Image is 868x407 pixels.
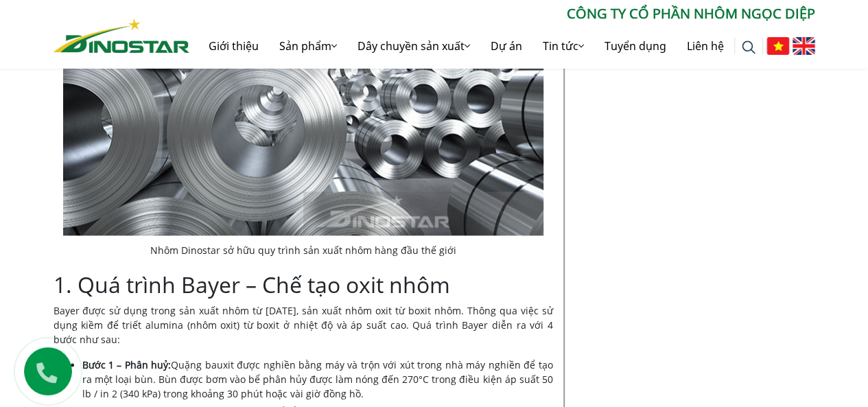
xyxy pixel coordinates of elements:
strong: Bước 1 – Phân huỷ: [82,358,172,371]
img: Tiếng Việt [766,37,789,55]
img: English [793,37,815,55]
a: Giới thiệu [198,24,269,68]
a: Tin tức [532,24,594,68]
a: Dây chuyền sản xuất [347,24,480,68]
li: Quặng bauxit được nghiền bằng máy và trộn với xút trong nhà máy nghiền để tạo ra một loại bùn. Bù... [82,358,553,401]
p: Bayer được sử dụng trong sản xuất nhôm từ [DATE], sản xuất nhôm oxit từ boxit nhôm. Thông qua việ... [54,303,553,347]
a: Dự án [480,24,532,68]
a: Liên hệ [677,24,734,68]
a: Tuyển dụng [594,24,677,68]
figcaption: Nhôm Dinostar sở hữu quy trình sản xuất nhôm hàng đầu thế giới [63,243,543,257]
img: Nhôm Dinostar [54,19,189,53]
h2: 1. Quá trình Bayer – Chế tạo oxit nhôm [54,272,553,298]
a: Sản phẩm [269,24,347,68]
img: search [742,40,755,54]
p: CÔNG TY CỔ PHẦN NHÔM NGỌC DIỆP [189,3,815,24]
